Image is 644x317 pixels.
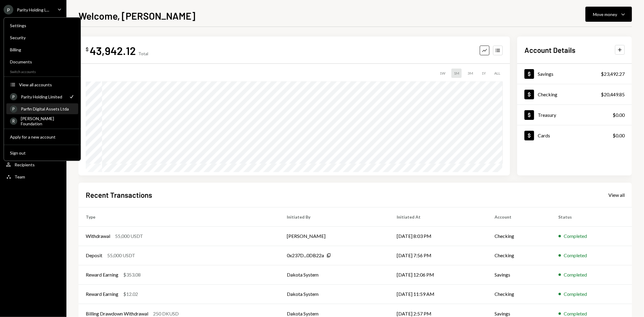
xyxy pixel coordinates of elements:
td: [PERSON_NAME] [280,226,390,246]
h2: Recent Transactions [86,190,152,200]
div: Team [14,174,25,179]
div: Reward Earning [86,271,118,278]
div: P [10,93,17,100]
th: Type [78,207,280,226]
th: Account [487,207,551,226]
div: $23,492.27 [601,70,625,78]
a: Team [4,171,63,182]
div: $353.08 [123,271,141,278]
div: 1W [437,69,448,78]
div: View all accounts [19,82,75,87]
div: Billing [10,47,75,52]
a: Settings [6,20,78,31]
td: [DATE] 7:56 PM [390,246,488,265]
div: 1Y [479,69,488,78]
button: Apply for a new account [6,132,78,142]
div: Parity Holding L... [17,7,49,12]
button: View all accounts [6,79,78,90]
div: Deposit [86,252,102,259]
a: Checking$20,449.85 [517,84,632,104]
div: Parity Holding Limited [21,94,65,99]
div: Total [138,51,148,56]
div: Recipients [14,162,35,167]
div: Move money [593,11,617,18]
div: 43,942.12 [90,44,136,57]
div: R [10,117,17,125]
td: Checking [487,226,551,246]
div: Security [10,35,75,40]
div: Sign out [10,150,75,155]
th: Status [551,207,632,226]
th: Initiated At [390,207,488,226]
div: P [10,105,17,113]
a: Billing [6,44,78,55]
div: Reward Earning [86,290,118,298]
div: Completed [564,252,587,259]
div: Completed [564,271,587,278]
div: $0.00 [613,111,625,119]
div: $20,449.85 [601,91,625,98]
div: View all [608,192,625,198]
th: Initiated By [280,207,390,226]
td: [DATE] 11:59 AM [390,284,488,304]
td: [DATE] 8:03 PM [390,226,488,246]
div: 55,000 USDT [107,252,135,259]
a: Security [6,32,78,43]
div: Savings [538,71,553,77]
td: [DATE] 12:06 PM [390,265,488,284]
h2: Account Details [524,45,575,55]
div: Checking [538,91,557,97]
div: Parfin Digital Assets Ltda [21,106,75,111]
div: [PERSON_NAME] Foundation [21,116,75,126]
td: Dakota System [280,284,390,304]
div: Settings [10,23,75,28]
div: $ [86,46,88,52]
a: Cards$0.00 [517,125,632,146]
div: Apply for a new account [10,134,75,139]
div: 1M [451,69,462,78]
div: Withdrawal [86,232,110,240]
div: Switch accounts [4,68,81,74]
a: Savings$23,492.27 [517,64,632,84]
div: Completed [564,232,587,240]
div: Documents [10,59,75,64]
div: ALL [492,69,503,78]
div: $12.02 [123,290,138,298]
a: PParfin Digital Assets Ltda [6,103,78,114]
a: Recipients [4,159,63,170]
a: Treasury$0.00 [517,105,632,125]
div: P [4,5,13,14]
a: Documents [6,56,78,67]
div: 3M [465,69,476,78]
a: View all [608,191,625,198]
div: Treasury [538,112,556,118]
button: Move money [585,7,632,22]
div: 55,000 USDT [115,232,143,240]
h1: Welcome, [PERSON_NAME] [78,10,195,22]
div: $0.00 [613,132,625,139]
div: 0x237D...0DB22a [287,252,324,259]
td: Dakota System [280,265,390,284]
td: Checking [487,246,551,265]
td: Checking [487,284,551,304]
div: Cards [538,133,550,138]
a: R[PERSON_NAME] Foundation [6,115,78,126]
td: Savings [487,265,551,284]
div: Completed [564,290,587,298]
button: Sign out [6,148,78,158]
